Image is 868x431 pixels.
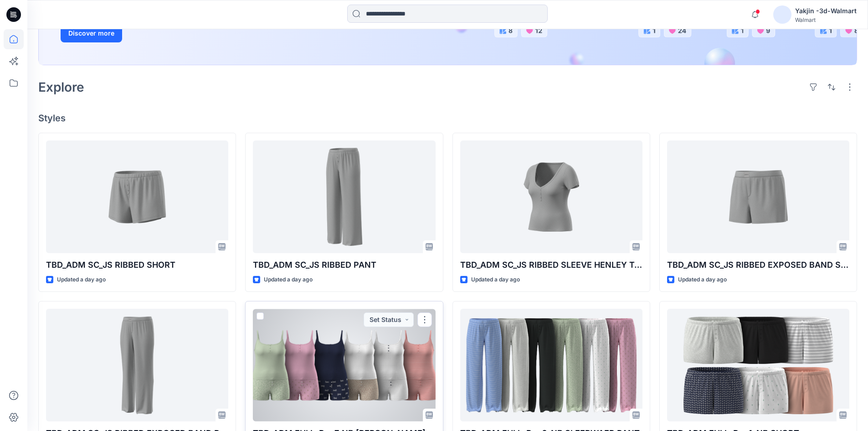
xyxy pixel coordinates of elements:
[253,140,435,253] a: TBD_ADM SC_JS RIBBED PANT
[471,275,520,285] p: Updated a day ago
[46,140,228,253] a: TBD_ADM SC_JS RIBBED SHORT
[46,259,228,271] p: TBD_ADM SC_JS RIBBED SHORT
[667,140,849,253] a: TBD_ADM SC_JS RIBBED EXPOSED BAND SHORT
[264,275,313,285] p: Updated a day ago
[61,24,122,42] button: Discover more
[460,140,642,253] a: TBD_ADM SC_JS RIBBED SLEEVE HENLEY TOP
[667,259,849,271] p: TBD_ADM SC_JS RIBBED EXPOSED BAND SHORT
[38,113,857,124] h4: Styles
[253,309,435,421] a: TBD_ADM FULL_Rev7_NB CAMI BOXER SET
[57,275,106,285] p: Updated a day ago
[253,259,435,271] p: TBD_ADM SC_JS RIBBED PANT
[38,80,84,94] h2: Explore
[460,259,642,271] p: TBD_ADM SC_JS RIBBED SLEEVE HENLEY TOP
[795,5,857,16] div: Yakjin -3d-Walmart
[46,309,228,421] a: TBD_ADM SC_JS RIBBED EXPOSED BAND PANT
[460,309,642,421] a: TBD_ADM FULL_Rev6_NB SLEEPWAER PANT
[667,309,849,421] a: TBD_ADM FULL_Rev1_NB SHORT
[678,275,727,285] p: Updated a day ago
[773,5,791,24] img: avatar
[61,24,266,42] a: Discover more
[795,16,857,23] div: Walmart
